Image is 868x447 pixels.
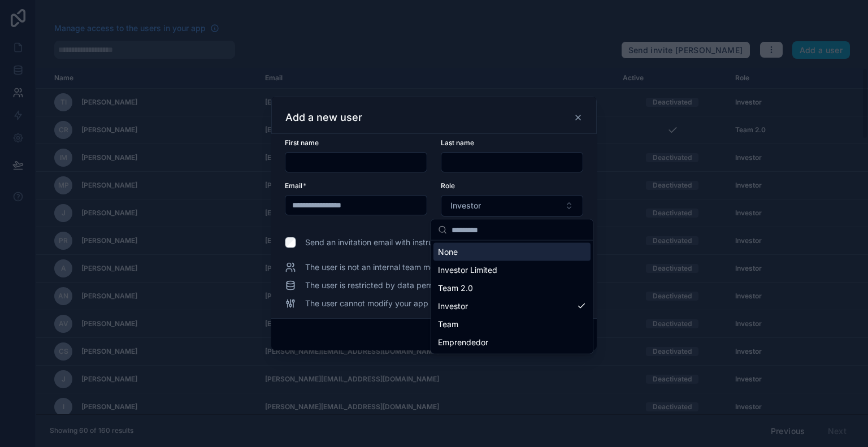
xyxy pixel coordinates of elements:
span: The user cannot modify your app [305,298,428,309]
span: Team 2.0 [438,283,473,294]
span: The user is not an internal team member [305,262,454,273]
input: Send an invitation email with instructions to log in [285,237,296,248]
div: Suggestions [431,241,593,354]
h3: Add a new user [285,111,362,124]
span: Email [285,181,302,190]
span: The user is restricted by data permissions [305,280,460,291]
span: First name [285,138,319,147]
span: Role [441,181,455,190]
span: Investor [438,301,468,312]
span: Send an invitation email with instructions to log in [305,237,487,248]
div: None [433,243,591,261]
span: Investor Limited [438,264,497,276]
span: Team [438,319,458,330]
button: Select Button [441,195,583,216]
span: Last name [441,138,474,147]
span: Investor [450,200,481,211]
span: Emprendedor [438,337,488,348]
